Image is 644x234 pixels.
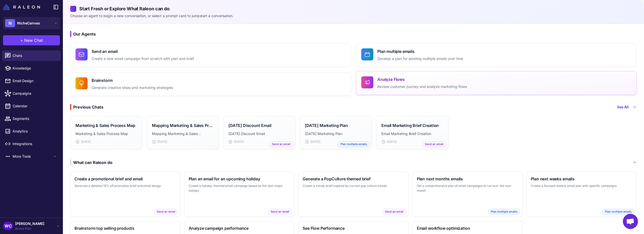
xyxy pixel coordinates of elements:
[92,85,173,91] p: Generate creative ideas and marketing strategies
[531,183,632,188] p: Create a focused weekly email plan with specific campaigns
[303,176,404,182] h3: Generate a PopCulture themed brief
[527,172,637,217] button: Plan next weeks emailsCreate a focused weekly email plan with specific campaignsPlan multiple emails
[15,221,44,226] span: [PERSON_NAME]
[70,43,351,67] button: Send an emailCreate a new email campaign from scratch with plan and brief
[382,209,406,215] span: Send an email
[2,126,61,137] a: Analytics
[92,77,173,83] h4: Brainstorm
[623,214,638,229] div: Open chat
[3,17,60,29] button: NNicheCanvas
[75,131,137,137] p: Marketing & Sales Process Map
[13,116,57,121] span: Segments
[13,141,57,147] span: Integrations
[2,63,61,74] a: Knowledge
[5,19,15,27] div: N
[74,176,176,182] h3: Create a promotional brief and email
[2,139,61,149] a: Integrations
[377,48,463,54] h4: Plan multiple emails
[189,176,290,182] h3: Plan an email for an upcoming holiday
[268,209,292,215] span: Send an email
[377,84,467,90] p: Review customer journey and analyze marketing flows
[13,53,57,58] span: Chats
[531,176,632,182] h3: Plan next weeks emails
[381,131,443,137] p: Email Marketing Brief Creation
[70,5,637,12] h2: Start Fresh or Explore What Raleon can do
[298,172,409,217] button: Generate a PopCulture themed briefCreate a trendy brief inspired by current pop culture trendsSen...
[3,35,60,45] button: +New Chat
[20,37,23,43] span: +
[305,140,367,144] div: [DATE]
[13,65,57,71] span: Knowledge
[152,131,214,137] p: Mapping Marketing & Sales Processes
[13,78,57,84] span: Email Design
[2,50,61,61] a: Chats
[228,122,271,128] h3: [DATE] Discount Email
[3,4,42,10] a: Raleon Logo
[74,225,176,231] h3: Brainstorm top selling products
[70,104,103,110] div: Previous Chats
[189,225,290,231] h3: Analyze campaign performance
[13,154,53,159] span: More Tools
[417,183,518,193] p: Get a comprehensive plan of email campaigns to run over the next month
[228,140,290,144] div: [DATE]
[13,103,57,109] span: Calendar
[3,222,13,230] div: WC
[417,176,518,182] h3: Plan next months emails
[356,43,637,67] button: Plan multiple emailsDevelop a plan for sending multiple emails over time
[75,140,137,144] div: [DATE]
[305,122,348,128] h3: [DATE] Marketing Plan
[75,122,135,128] h3: Marketing & Sales Process Map
[70,72,351,96] button: BrainstormGenerate creative ideas and marketing strategies
[2,101,61,111] a: Calendar
[92,56,194,62] p: Create a new email campaign from scratch with plan and brief
[189,183,290,193] p: Create a holiday-themed email campaign based on the next major holiday
[74,183,176,188] p: Generate a detailed 15% off promotion brief and email design
[2,113,61,124] a: Segments
[303,225,404,231] h3: See Flow Performance
[70,172,180,217] button: Create a promotional brief and emailGenerate a detailed 15% off promotion brief and email designS...
[17,20,40,26] span: NicheCanvas
[228,131,290,137] p: [DATE] Discount Email
[13,128,57,134] span: Analytics
[305,131,367,137] p: [DATE] Marketing Plan
[417,225,518,231] h3: Email workflow optimization
[602,209,634,215] span: Plan multiple emails
[617,104,629,110] a: See All
[184,172,295,217] button: Plan an email for an upcoming holidayCreate a holiday-themed email campaign based on the next maj...
[381,140,443,144] div: [DATE]
[152,140,214,144] div: [DATE]
[356,71,637,95] button: Analyze FlowsReview customer journey and analyze marketing flows
[422,141,446,147] span: Send an email
[413,172,523,217] button: Plan next months emailsGet a comprehensive plan of email campaigns to run over the next monthPlan...
[269,141,293,147] span: Send an email
[152,122,214,128] h3: Mapping Marketing & Sales Processes
[377,76,467,82] h4: Analyze Flows
[2,88,61,99] a: Campaigns
[154,209,178,215] span: Send an email
[24,37,43,43] span: New Chat
[381,122,439,128] h3: Email Marketing Brief Creation
[2,76,61,86] a: Email Design
[377,56,463,62] p: Develop a plan for sending multiple emails over time
[303,183,404,188] p: Create a trendy brief inspired by current pop culture trends
[13,91,57,96] span: Campaigns
[70,13,637,19] p: Choose an agent to begin a new conversation, or select a prompt card to jumpstart a conversation.
[338,141,370,147] span: Plan multiple emails
[15,226,44,231] span: Active Plan
[488,209,520,215] span: Plan multiple emails
[70,31,637,37] h3: Our Agents
[92,48,194,54] h4: Send an email
[3,4,40,10] img: Raleon Logo
[70,159,112,165] div: What can Raleon do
